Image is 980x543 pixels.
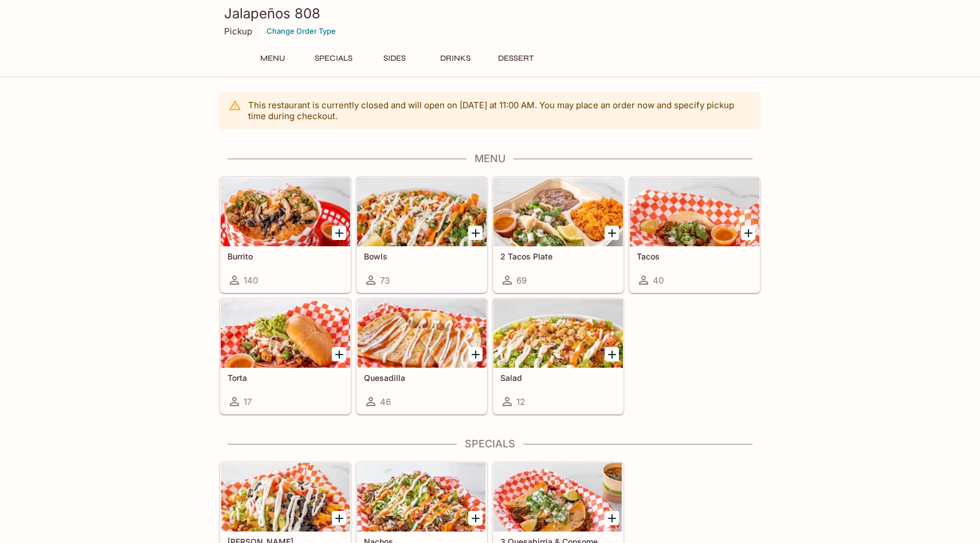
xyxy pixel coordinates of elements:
[244,275,258,286] span: 140
[357,299,487,368] div: Quesadilla
[308,50,359,66] button: Specials
[516,396,525,407] span: 12
[221,178,350,246] div: Burrito
[247,50,299,66] button: Menu
[357,178,487,246] div: Bowls
[605,511,619,525] button: Add 3 Quesabirria & Consome
[493,177,624,293] a: 2 Tacos Plate69
[224,26,252,37] p: Pickup
[356,298,487,414] a: Quesadilla46
[468,511,483,525] button: Add Nachos
[637,251,752,261] h5: Tacos
[332,226,346,240] button: Add Burrito
[629,177,760,293] a: Tacos40
[490,50,542,66] button: Dessert
[357,463,487,532] div: Nachos
[605,347,619,361] button: Add Salad
[369,50,420,66] button: Sides
[493,299,623,368] div: Salad
[221,299,350,368] div: Torta
[224,5,756,22] h3: Jalapeños 808
[630,178,759,246] div: Tacos
[468,347,483,361] button: Add Quesadilla
[332,347,346,361] button: Add Torta
[605,226,619,240] button: Add 2 Tacos Plate
[468,226,483,240] button: Add Bowls
[228,373,343,383] h5: Torta
[244,396,252,407] span: 17
[228,251,343,261] h5: Burrito
[220,177,351,293] a: Burrito140
[653,275,664,286] span: 40
[364,251,480,261] h5: Bowls
[356,177,487,293] a: Bowls73
[500,373,616,383] h5: Salad
[219,152,761,165] h4: Menu
[516,275,527,286] span: 69
[332,511,346,525] button: Add Carne Asada Fries
[493,463,623,532] div: 3 Quesabirria & Consome
[261,22,341,40] button: Change Order Type
[741,226,755,240] button: Add Tacos
[221,463,350,532] div: Carne Asada Fries
[364,373,480,383] h5: Quesadilla
[248,100,751,121] p: This restaurant is currently closed and will open on [DATE] at 11:00 AM . You may place an order ...
[493,178,623,246] div: 2 Tacos Plate
[219,438,761,450] h4: Specials
[220,298,351,414] a: Torta17
[500,251,616,261] h5: 2 Tacos Plate
[380,396,391,407] span: 46
[493,298,624,414] a: Salad12
[380,275,390,286] span: 73
[429,50,481,66] button: Drinks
